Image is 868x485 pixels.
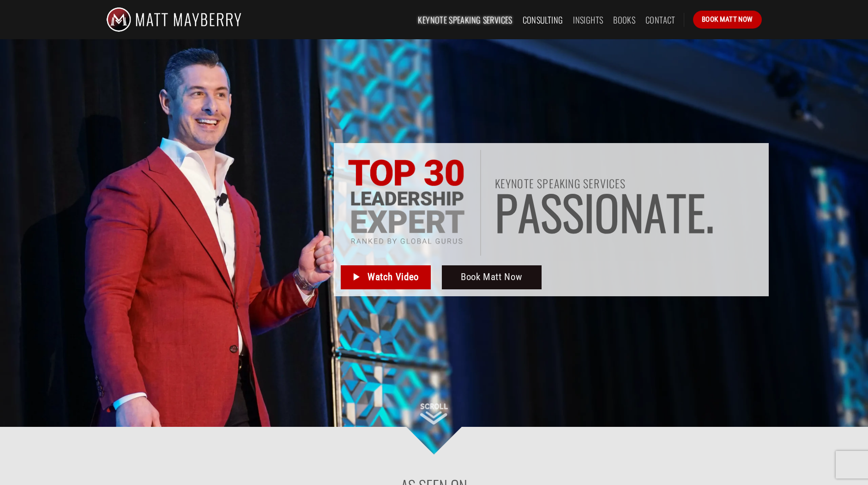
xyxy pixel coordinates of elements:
[645,12,675,28] a: Contact
[442,265,542,289] a: Book Matt Now
[613,12,635,28] a: Books
[541,189,562,235] span: s
[518,189,541,235] span: a
[418,12,512,28] a: Keynote Speaking Services
[341,265,431,289] a: Watch Video
[461,269,522,285] span: Book Matt Now
[562,189,584,235] span: s
[620,189,644,235] span: n
[523,12,563,28] a: Consulting
[584,189,595,235] span: i
[495,189,518,235] span: P
[702,14,753,25] span: Book Matt Now
[644,189,667,235] span: a
[347,159,465,246] img: Top 30 Leadership Experts
[705,189,714,235] span: .
[667,189,687,235] span: t
[687,189,705,235] span: e
[573,12,603,28] a: Insights
[595,189,620,235] span: o
[368,269,419,285] span: Watch Video
[693,11,762,28] a: Book Matt Now
[420,403,448,425] img: Scroll Down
